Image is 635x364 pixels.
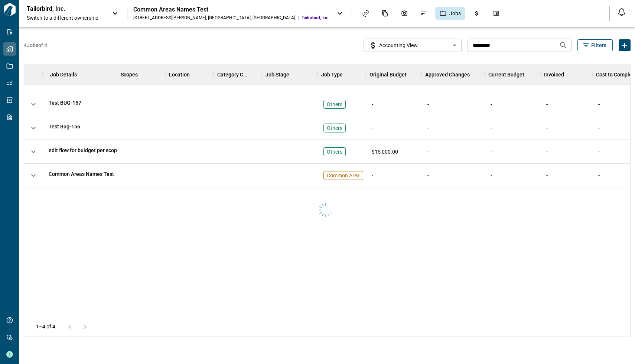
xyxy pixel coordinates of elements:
div: Without label [364,38,462,53]
button: Sort [190,69,200,80]
button: Sort [564,69,574,80]
div: Category Code [217,64,248,85]
div: Job Stage [262,64,317,85]
span: Filters [591,42,606,49]
div: Photos [397,7,412,20]
div: Asset View [358,7,374,20]
div: [STREET_ADDRESS][PERSON_NAME] , [GEOGRAPHIC_DATA] , [GEOGRAPHIC_DATA] [133,15,295,21]
div: Documents [377,7,393,20]
div: Current Budget [488,64,524,85]
button: Sort [289,69,300,80]
div: Job Details [50,64,77,85]
div: Issues & Info [416,7,432,20]
div: Invoiced [544,64,564,85]
button: Search jobs [556,38,571,53]
button: Filters [577,39,613,51]
button: Sort [407,69,417,80]
button: Sort [470,69,480,80]
button: Sort [248,69,258,80]
button: Sort [77,69,87,80]
span: Jobs [449,10,461,17]
span: 4 Jobs of 4 [24,42,47,49]
div: Approved Changes [425,64,470,85]
div: Job Type [317,64,366,85]
span: Switch to a different ownership [27,14,105,22]
div: Category Code [214,64,262,85]
div: Takeoff Center [488,7,504,20]
div: Location [165,64,214,85]
button: Sort [138,69,148,80]
div: Original Budget [369,64,407,85]
div: Original Budget [366,64,421,85]
button: Sort [343,69,353,80]
div: Job Stage [266,64,289,85]
div: Job Type [321,64,343,85]
span: Tailorbird, Inc. [302,15,329,21]
span: Accounting View [379,42,418,49]
div: Job Details [43,64,117,85]
button: Open notification feed [616,6,628,18]
div: Scopes [121,64,138,85]
p: Tailorbird, Inc. [27,5,94,13]
span: Create Job [619,39,631,51]
button: Sort [524,69,535,80]
div: Jobs [435,7,465,20]
div: Scopes [117,64,165,85]
div: Approved Changes [421,64,485,85]
div: Location [169,64,190,85]
p: 1–4 of 4 [36,324,55,329]
img: loading [317,194,334,218]
div: Invoiced [540,64,592,85]
div: Budgets [469,7,485,20]
div: Common Areas Names Test [133,6,329,13]
div: Current Budget [485,64,540,85]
